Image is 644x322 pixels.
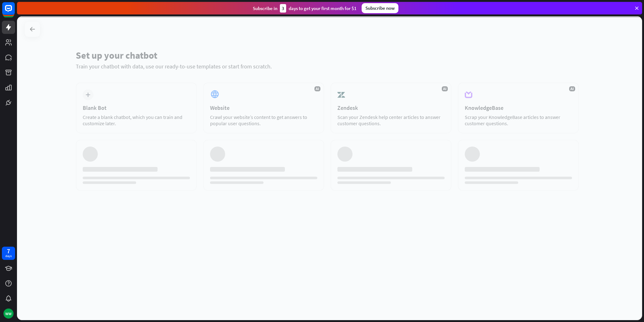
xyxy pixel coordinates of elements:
[362,3,398,13] div: Subscribe now
[5,254,12,258] div: days
[2,247,15,260] a: 7 days
[3,309,14,319] div: WW
[280,4,286,13] div: 3
[253,4,357,13] div: Subscribe in days to get your first month for $1
[7,248,10,254] div: 7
